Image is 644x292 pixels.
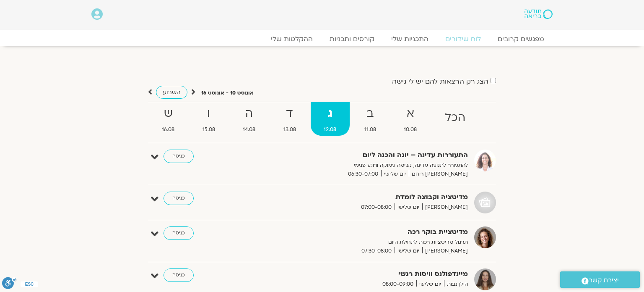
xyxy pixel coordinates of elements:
[391,102,430,136] a: א10.08
[432,108,479,127] strong: הכל
[589,275,619,286] span: יצירת קשר
[149,102,188,136] a: ש16.08
[416,280,444,289] span: יום שלישי
[270,104,309,123] strong: ד
[395,247,422,255] span: יום שלישי
[149,125,188,134] span: 16.08
[230,125,269,134] span: 14.08
[351,104,390,123] strong: ב
[395,203,422,212] span: יום שלישי
[489,35,553,43] a: מפגשים קרובים
[190,104,229,123] strong: ו
[422,247,468,255] span: [PERSON_NAME]
[164,192,194,205] a: כניסה
[560,271,640,288] a: יצירת קשר
[358,203,395,212] span: 07:00-08:00
[383,35,437,43] a: התכניות שלי
[270,125,309,134] span: 13.08
[321,35,383,43] a: קורסים ותכניות
[163,88,181,96] span: השבוע
[437,35,489,43] a: לוח שידורים
[230,104,269,123] strong: ה
[381,170,409,179] span: יום שלישי
[262,226,468,238] strong: מדיטציית בוקר רכה
[262,238,468,247] p: תרגול מדיטציות רכות לתחילת היום
[164,268,194,282] a: כניסה
[351,102,390,136] a: ב11.08
[262,161,468,170] p: להתעורר לתנועה עדינה, נשימה עמוקה ורוגע פנימי
[379,280,416,289] span: 08:00-09:00
[149,104,188,123] strong: ש
[409,170,468,179] span: [PERSON_NAME] רוחם
[201,89,254,97] p: אוגוסט 10 - אוגוסט 16
[262,192,468,203] strong: מדיטציה וקבוצה לומדת
[422,203,468,212] span: [PERSON_NAME]
[91,35,553,43] nav: Menu
[311,104,350,123] strong: ג
[164,150,194,163] a: כניסה
[392,78,488,85] label: הצג רק הרצאות להם יש לי גישה
[164,226,194,240] a: כניסה
[311,102,350,136] a: ג12.08
[444,280,468,289] span: הילן נבות
[432,102,479,136] a: הכל
[262,150,468,161] strong: התעוררות עדינה – יוגה והכנה ליום
[190,102,229,136] a: ו15.08
[391,125,430,134] span: 10.08
[311,125,350,134] span: 12.08
[262,35,321,43] a: ההקלטות שלי
[391,104,430,123] strong: א
[358,247,395,255] span: 07:30-08:00
[230,102,269,136] a: ה14.08
[345,170,381,179] span: 06:30-07:00
[351,125,390,134] span: 11.08
[156,86,187,99] a: השבוע
[270,102,309,136] a: ד13.08
[262,268,468,280] strong: מיינדפולנס וויסות רגשי
[190,125,229,134] span: 15.08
